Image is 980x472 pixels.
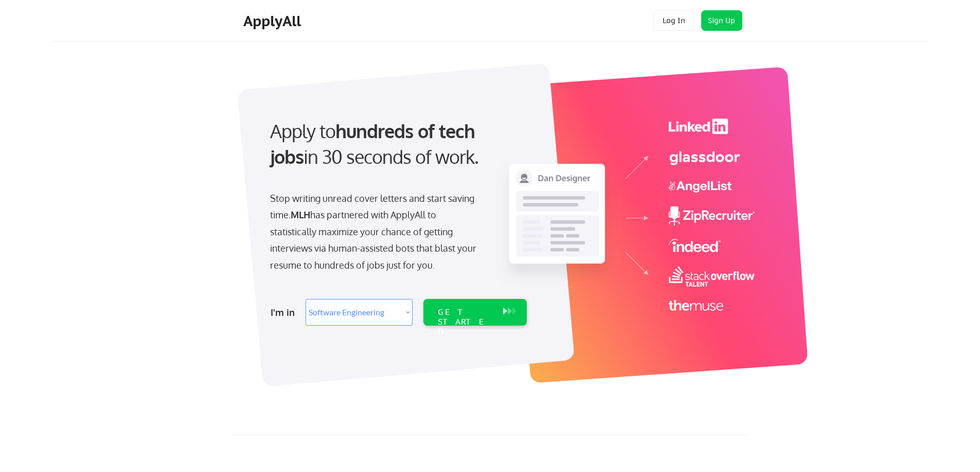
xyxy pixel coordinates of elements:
button: Log In [653,10,694,31]
strong: MLH [291,209,310,220]
div: ApplyAll [243,12,304,30]
div: GET STARTED [438,307,493,337]
button: Sign Up [701,10,742,31]
strong: hundreds of tech jobs [270,119,479,168]
div: I'm in [271,304,299,320]
div: Stop writing unread cover letters and start saving time. has partnered with ApplyAll to statistic... [270,190,482,273]
div: Apply to in 30 seconds of work. [270,118,523,170]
